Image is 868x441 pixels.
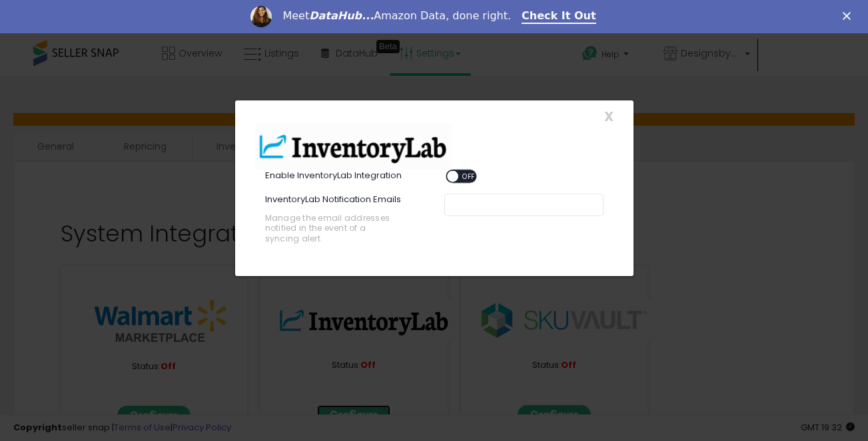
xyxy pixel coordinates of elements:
[265,170,402,182] label: Enable InventoryLab Integration
[255,123,452,170] img: InventoryLab Logo
[604,107,614,126] span: X
[265,213,400,243] span: Manage the email addresses notified in the event of a syncing alert.
[282,9,511,23] div: Meet Amazon Data, done right.
[458,171,480,182] span: OFF
[522,9,596,24] a: Check It Out
[265,194,401,206] label: InventoryLab Notification Emails
[250,6,272,27] img: Profile image for Georgie
[843,12,856,20] div: Close
[309,9,374,22] i: DataHub...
